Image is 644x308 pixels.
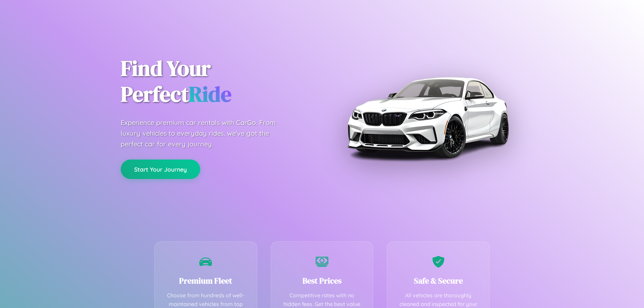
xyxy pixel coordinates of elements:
[121,56,312,107] h1: Find Your Perfect
[165,275,247,286] h3: Premium Fleet
[121,117,288,149] p: Experience premium car rentals with CarGo. From luxury vehicles to everyday rides, we've got the ...
[121,160,200,179] button: Start Your Journey
[344,34,512,201] img: Premium BMW car rental vehicle
[281,275,363,286] h3: Best Prices
[397,275,479,286] h3: Safe & Secure
[189,79,231,109] span: Ride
